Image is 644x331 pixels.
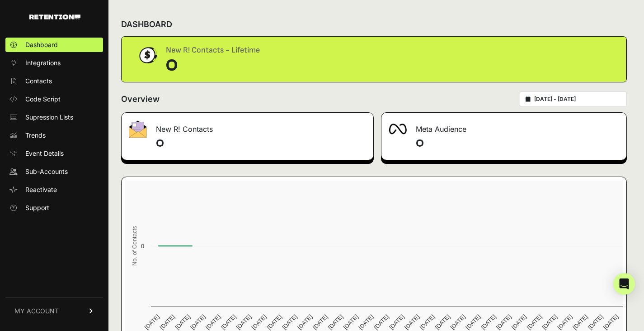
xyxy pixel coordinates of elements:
text: [DATE] [250,313,268,331]
text: [DATE] [220,313,237,331]
div: 0 [166,57,260,75]
text: [DATE] [434,313,451,331]
span: Trends [25,131,46,140]
text: [DATE] [571,313,589,331]
text: No. of Contacts [131,226,138,266]
span: Code Script [25,95,61,104]
span: MY ACCOUNT [14,307,59,316]
text: [DATE] [479,313,497,331]
span: Supression Lists [25,113,73,122]
text: [DATE] [174,313,191,331]
a: Contacts [5,74,103,88]
div: New R! Contacts [122,113,373,140]
text: [DATE] [265,313,283,331]
span: Event Details [25,149,64,158]
text: [DATE] [357,313,375,331]
text: [DATE] [464,313,482,331]
h4: 0 [416,136,620,151]
a: Support [5,201,103,215]
span: Integrations [25,58,61,67]
div: New R! Contacts - Lifetime [166,44,260,57]
img: fa-meta-2f981b61bb99beabf952f7030308934f19ce035c18b003e963880cc3fabeebb7.png [389,124,407,134]
text: [DATE] [556,313,573,331]
a: MY ACCOUNT [5,297,103,325]
div: Open Intercom Messenger [613,273,635,295]
text: [DATE] [602,313,620,331]
text: [DATE] [418,313,436,331]
img: Retention.com [29,14,80,19]
div: Meta Audience [381,113,627,140]
text: [DATE] [311,313,329,331]
a: Code Script [5,92,103,106]
span: Support [25,203,49,212]
span: Sub-Accounts [25,167,68,176]
a: Integrations [5,56,103,70]
text: 0 [141,243,144,249]
span: Dashboard [25,40,58,49]
img: dollar-coin-05c43ed7efb7bc0c12610022525b4bbbb207c7efeef5aecc26f025e68dcafac9.png [136,44,159,67]
text: [DATE] [235,313,253,331]
text: [DATE] [296,313,314,331]
text: [DATE] [342,313,360,331]
a: Sub-Accounts [5,164,103,179]
text: [DATE] [189,313,207,331]
text: [DATE] [204,313,222,331]
h2: Overview [121,93,160,106]
text: [DATE] [372,313,390,331]
a: Dashboard [5,38,103,52]
h2: DASHBOARD [121,18,172,31]
a: Trends [5,128,103,143]
text: [DATE] [541,313,559,331]
text: [DATE] [587,313,604,331]
text: [DATE] [281,313,298,331]
text: [DATE] [495,313,512,331]
img: fa-envelope-19ae18322b30453b285274b1b8af3d052b27d846a4fbe8435d1a52b978f639a2.png [129,120,147,138]
text: [DATE] [388,313,405,331]
span: Contacts [25,77,52,86]
text: [DATE] [526,313,543,331]
text: [DATE] [403,313,421,331]
text: [DATE] [143,313,161,331]
text: [DATE] [449,313,467,331]
a: Event Details [5,146,103,161]
text: [DATE] [327,313,344,331]
h4: 0 [156,136,366,151]
text: [DATE] [159,313,176,331]
a: Reactivate [5,182,103,197]
a: Supression Lists [5,110,103,125]
span: Reactivate [25,185,57,194]
text: [DATE] [510,313,528,331]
